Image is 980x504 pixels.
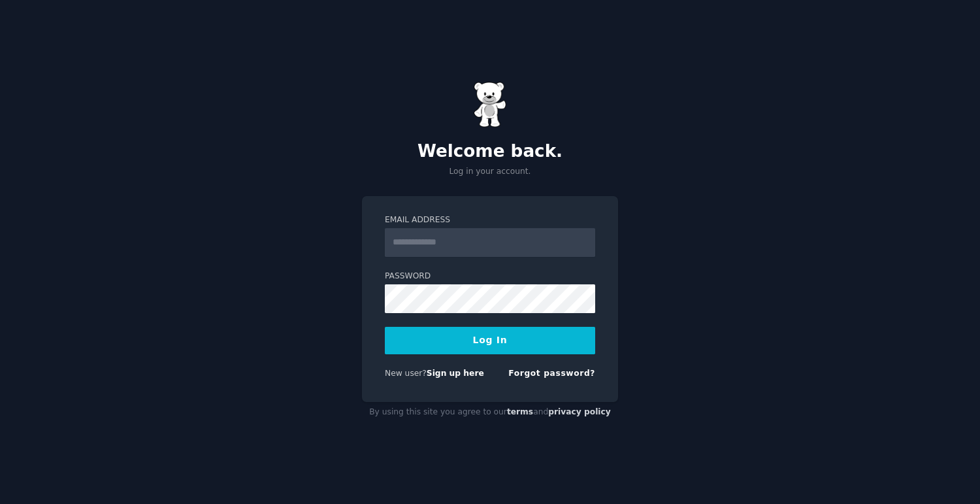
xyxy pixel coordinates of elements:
[474,82,506,127] img: Gummy Bear
[362,166,618,178] p: Log in your account.
[508,369,595,378] a: Forgot password?
[385,369,427,378] span: New user?
[427,369,484,378] a: Sign up here
[385,214,595,226] label: Email Address
[362,141,618,162] h2: Welcome back.
[507,407,533,416] a: terms
[385,271,595,282] label: Password
[362,402,618,423] div: By using this site you agree to our and
[385,327,595,354] button: Log In
[548,407,611,416] a: privacy policy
